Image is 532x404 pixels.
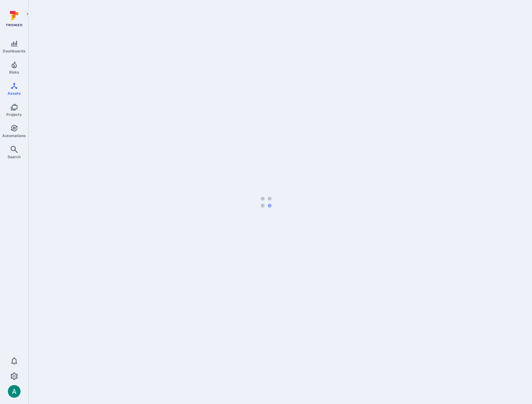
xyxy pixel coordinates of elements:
div: Arjan Dehar [8,385,21,398]
span: Projects [6,112,22,117]
img: ACg8ocLSa5mPYBaXNx3eFu_EmspyJX0laNWN7cXOFirfQ7srZveEpg=s96-c [8,385,21,398]
span: Automations [2,133,26,138]
span: Assets [8,91,21,96]
span: Risks [9,70,19,75]
span: Search [8,154,21,159]
button: Expand navigation menu [24,10,31,18]
i: Expand navigation menu [25,11,30,17]
span: Dashboards [3,49,26,53]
